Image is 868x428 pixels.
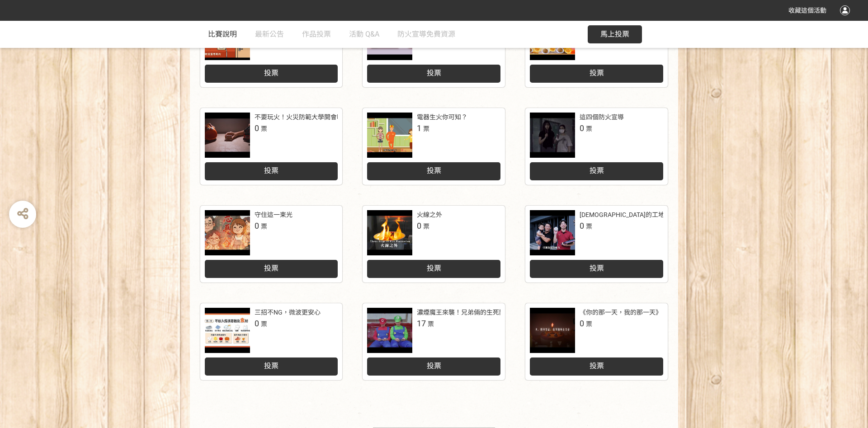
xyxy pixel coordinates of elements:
span: 票 [586,223,592,230]
span: 投票 [264,166,278,175]
span: 馬上投票 [600,30,629,38]
span: 投票 [427,264,441,273]
span: 17 [417,319,426,328]
span: 0 [580,319,584,328]
span: 0 [417,221,421,230]
a: 三招不NG，微波更安心0票投票 [200,303,343,380]
a: 守住這一束光0票投票 [200,206,343,282]
span: 作品投票 [302,30,331,38]
span: 投票 [590,264,604,273]
span: 0 [580,123,584,133]
a: 防火宣導免費資源 [397,21,455,48]
a: 逃生倒數計時0票投票 [363,10,505,87]
div: 電器生火你可知？ [417,113,467,122]
span: 0 [580,221,584,230]
a: 作品投票 [302,21,331,48]
a: 《你的那一天，我的那一天》0票投票 [525,303,668,380]
a: 活動 Q&A [349,21,379,48]
span: 投票 [590,166,604,175]
span: 0 [255,319,259,328]
span: 防火宣導免費資源 [397,30,455,38]
a: [DEMOGRAPHIC_DATA]的工地人生0票投票 [525,206,668,282]
div: 濃煙魔王來襲！兄弟倆的生死關門 [417,308,512,317]
div: 三招不NG，微波更安心 [255,308,321,317]
button: 馬上投票 [588,25,642,43]
span: 投票 [264,69,278,77]
span: 投票 [590,69,604,77]
span: 0 [255,123,259,133]
a: 不要玩火！火災防範大學開會囉0票投票 [200,108,343,185]
span: 投票 [264,362,278,370]
span: 1 [417,123,421,133]
span: 票 [586,320,592,328]
a: 電器生火你可知？1票投票 [363,108,505,185]
div: 《你的那一天，我的那一天》 [580,308,662,317]
span: 投票 [427,69,441,77]
a: 比賽說明 [208,21,237,48]
span: 收藏這個活動 [788,7,826,14]
span: 票 [428,320,434,328]
span: 活動 Q&A [349,30,379,38]
span: 票 [423,223,429,230]
div: [DEMOGRAPHIC_DATA]的工地人生 [580,210,677,220]
span: 票 [586,125,592,132]
span: 投票 [264,264,278,273]
span: 最新公告 [255,30,284,38]
span: 投票 [427,362,441,370]
div: 守住這一束光 [255,210,292,220]
a: 別當『廁』離者，生命別亂捨!1票投票 [200,10,343,87]
a: 這四個防火宣導0票投票 [525,108,668,185]
a: 濃煙魔王來襲！兄弟倆的生死關門17票投票 [363,303,505,380]
span: 投票 [590,362,604,370]
div: 不要玩火！火災防範大學開會囉 [255,113,343,122]
a: 火線之外0票投票 [363,206,505,282]
span: 票 [261,223,267,230]
a: 最新公告 [255,21,284,48]
a: 我的防火超人，冰火菠蘿油！0票投票 [525,10,668,87]
div: 火線之外 [417,210,442,220]
span: 票 [261,125,267,132]
span: 0 [255,221,259,230]
span: 票 [261,320,267,328]
div: 這四個防火宣導 [580,113,624,122]
span: 票 [423,125,429,132]
span: 投票 [427,166,441,175]
span: 比賽說明 [208,30,237,38]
